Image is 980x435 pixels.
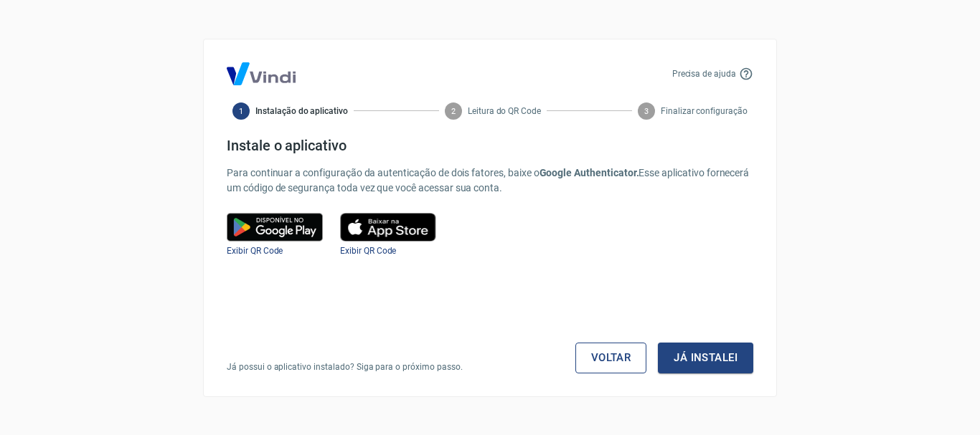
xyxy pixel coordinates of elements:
span: Leitura do QR Code [468,105,541,118]
b: Google Authenticator. [540,167,639,178]
span: Finalizar configuração [661,105,748,118]
span: Instalação do aplicativo [255,105,348,118]
p: Para continuar a configuração da autenticação de dois fatores, baixe o Esse aplicativo fornecerá ... [227,166,753,196]
img: Logo Vind [227,62,296,85]
img: google play [227,213,323,242]
img: play [340,213,436,242]
a: Voltar [575,343,647,373]
p: Precisa de ajuda [672,67,736,80]
h4: Instale o aplicativo [227,137,753,154]
button: Já instalei [658,343,753,373]
text: 3 [644,106,649,115]
a: Exibir QR Code [227,246,283,256]
text: 1 [239,106,243,115]
p: Já possui o aplicativo instalado? Siga para o próximo passo. [227,360,463,373]
a: Exibir QR Code [340,246,396,256]
text: 2 [451,106,456,115]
